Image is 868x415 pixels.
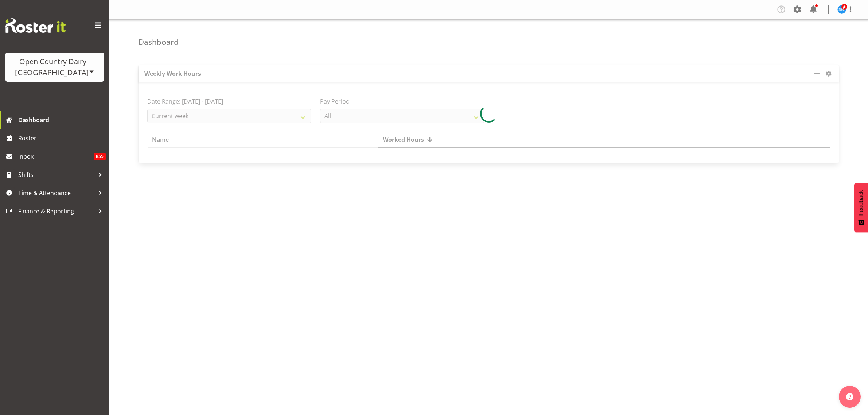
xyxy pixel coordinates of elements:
[5,18,66,33] img: Rosterit website logo
[18,151,94,162] span: Inbox
[18,169,95,180] span: Shifts
[837,5,846,14] img: steve-webb8258.jpg
[18,133,106,144] span: Roster
[18,206,95,217] span: Finance & Reporting
[13,56,97,78] div: Open Country Dairy - [GEOGRAPHIC_DATA]
[139,38,179,46] h4: Dashboard
[18,115,106,125] span: Dashboard
[18,187,95,198] span: Time & Attendance
[854,183,868,232] button: Feedback - Show survey
[94,153,106,160] span: 855
[846,393,853,400] img: help-xxl-2.png
[858,190,864,216] span: Feedback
